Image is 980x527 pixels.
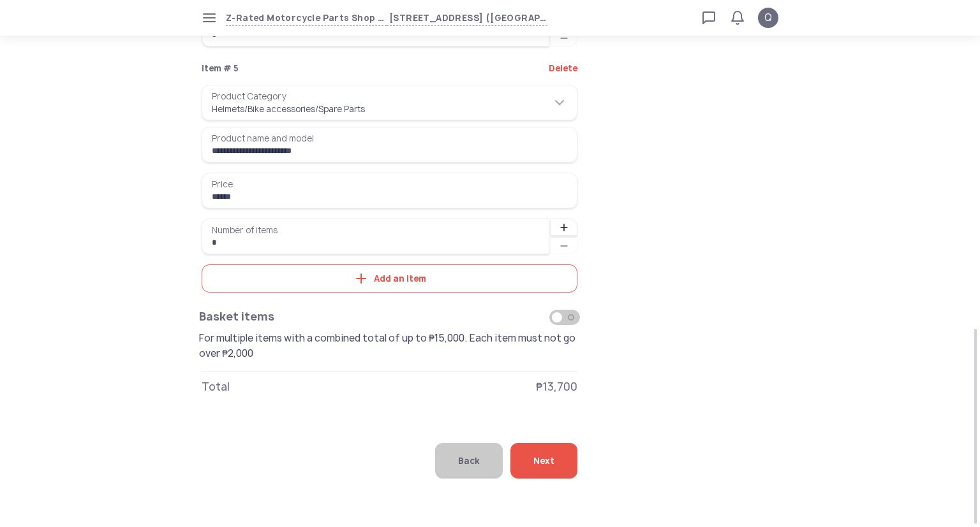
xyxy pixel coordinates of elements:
button: Number of items [551,219,577,236]
span: Total [202,378,230,396]
button: Add an item [202,264,577,292]
input: Product name and model [202,127,577,162]
span: Item # 5 [202,62,239,75]
span: Back [458,443,480,479]
button: Q [758,8,778,28]
span: Add an item [217,264,562,292]
span: Next [533,443,554,479]
span: ₱13,700 [536,378,577,396]
button: Number of items [551,237,577,254]
span: Z-Rated Motorcycle Parts Shop Las Piñas [226,11,387,25]
button: Back [435,443,503,479]
span: [STREET_ADDRESS] ([GEOGRAPHIC_DATA]), undefined, PHL [387,11,547,25]
button: Delete [549,62,577,75]
input: Price [202,173,577,208]
span: Q [764,10,772,25]
button: Number of items [551,29,577,47]
button: Z-Rated Motorcycle Parts Shop Las Piñas[STREET_ADDRESS] ([GEOGRAPHIC_DATA]), undefined, PHL [226,11,547,25]
span: Basket items [199,308,274,326]
button: Next [510,443,577,479]
p: For multiple items with a combined total of up to ₱15,000. Each item must not go over ₱2,000 [199,331,580,361]
input: Number of items [202,219,549,254]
